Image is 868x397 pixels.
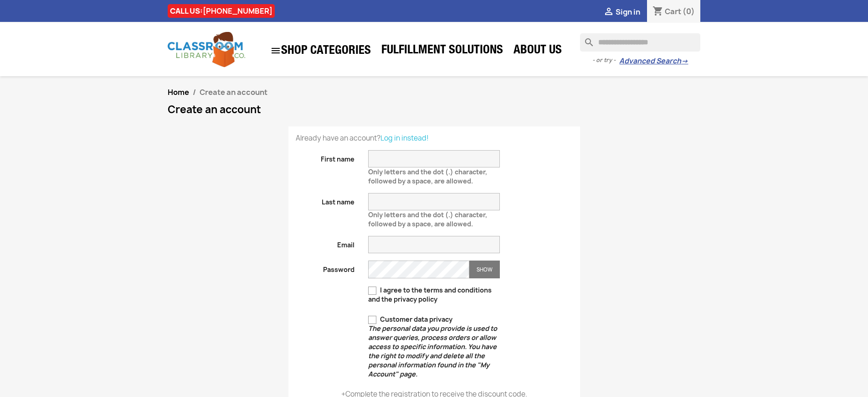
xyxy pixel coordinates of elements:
span: → [681,57,688,66]
i: shopping_cart [652,6,663,17]
span: Only letters and the dot (.) character, followed by a space, are allowed. [368,164,487,185]
i:  [270,45,281,56]
a: [PHONE_NUMBER] [203,6,272,16]
p: Already have an account? [296,134,573,143]
label: Customer data privacy [368,315,500,379]
span: Only letters and the dot (.) character, followed by a space, are allowed. [368,207,487,228]
a:  Sign in [603,7,640,17]
a: Log in instead! [380,133,429,143]
span: Sign in [616,7,640,17]
em: The personal data you provide is used to answer queries, process orders or allow access to specif... [368,324,497,378]
a: Advanced Search→ [619,57,688,66]
div: CALL US: [168,4,275,18]
button: Show [469,261,500,278]
input: Password input [368,261,469,278]
span: Cart [665,6,681,16]
i:  [603,7,614,18]
label: First name [289,150,362,164]
a: About Us [509,42,566,60]
label: Last name [289,193,362,207]
h1: Create an account [168,104,701,115]
img: Classroom Library Company [168,32,245,67]
label: Password [289,261,362,274]
span: (0) [683,6,695,16]
span: - or try - [592,56,619,65]
a: Fulfillment Solutions [377,42,508,60]
input: Search [580,33,700,52]
label: I agree to the terms and conditions and the privacy policy [368,286,500,304]
i: search [580,33,591,44]
a: Home [168,87,189,97]
a: SHOP CATEGORIES [266,41,375,61]
label: Email [289,236,362,250]
span: Create an account [200,87,267,97]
